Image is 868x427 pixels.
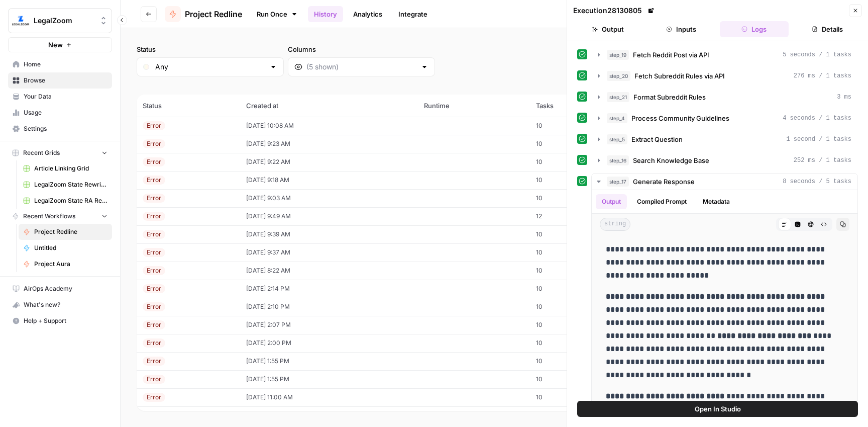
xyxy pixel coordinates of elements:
[34,243,107,252] span: Untitled
[19,240,112,256] a: Untitled
[24,124,107,133] span: Settings
[592,68,857,84] button: 276 ms / 1 tasks
[24,316,107,325] span: Help + Support
[783,50,851,59] span: 5 seconds / 1 tasks
[530,95,618,117] th: Tasks
[143,338,165,348] div: Error
[530,207,618,225] td: 12
[240,225,418,243] td: [DATE] 9:39 AM
[392,6,433,22] a: Integrate
[240,298,418,316] td: [DATE] 2:10 PM
[24,108,107,117] span: Usage
[793,21,862,37] button: Details
[697,194,736,209] button: Metadata
[24,60,107,69] span: Home
[577,401,858,417] button: Open In Studio
[23,212,75,221] span: Recent Workflows
[530,117,618,135] td: 10
[240,280,418,298] td: [DATE] 2:14 PM
[240,334,418,352] td: [DATE] 2:00 PM
[607,50,629,60] span: step_19
[631,134,683,144] span: Extract Question
[240,171,418,189] td: [DATE] 9:18 AM
[240,153,418,171] td: [DATE] 9:22 AM
[607,113,627,123] span: step_4
[8,8,112,33] button: Workspace: LegalZoom
[530,225,618,243] td: 10
[592,47,857,63] button: 5 seconds / 1 tasks
[530,316,618,334] td: 10
[48,40,63,50] span: New
[240,117,418,135] td: [DATE] 10:08 AM
[137,44,284,54] label: Status
[8,145,112,160] button: Recent Grids
[165,6,242,22] a: Project Redline
[12,12,30,30] img: LegalZoom Logo
[530,388,618,406] td: 10
[530,135,618,153] td: 10
[240,406,418,424] td: [DATE] 9:03 AM
[783,114,851,123] span: 4 seconds / 1 tasks
[240,316,418,334] td: [DATE] 2:07 PM
[8,37,112,52] button: New
[19,256,112,272] a: Project Aura
[308,6,343,22] a: History
[250,6,304,23] a: Run Once
[530,280,618,298] td: 10
[530,406,618,424] td: 10
[695,404,741,414] span: Open In Studio
[633,177,695,187] span: Generate Response
[143,230,165,239] div: Error
[530,334,618,352] td: 10
[794,71,851,80] span: 276 ms / 1 tasks
[573,6,656,16] div: Execution 28130805
[143,375,165,384] div: Error
[185,8,242,20] span: Project Redline
[607,155,629,165] span: step_16
[306,62,416,72] input: (5 shown)
[600,218,630,231] span: string
[240,352,418,370] td: [DATE] 1:55 PM
[240,189,418,207] td: [DATE] 9:03 AM
[143,157,165,166] div: Error
[24,92,107,101] span: Your Data
[143,284,165,293] div: Error
[240,95,418,117] th: Created at
[24,76,107,85] span: Browse
[143,212,165,221] div: Error
[137,76,852,95] span: (121 records)
[240,207,418,225] td: [DATE] 9:49 AM
[19,177,112,193] a: LegalZoom State Rewrites INC
[143,194,165,203] div: Error
[8,281,112,297] a: AirOps Academy
[633,92,706,102] span: Format Subreddit Rules
[592,152,857,168] button: 252 ms / 1 tasks
[720,21,789,37] button: Logs
[143,139,165,148] div: Error
[646,21,716,37] button: Inputs
[633,155,709,165] span: Search Knowledge Base
[34,260,107,269] span: Project Aura
[633,50,709,60] span: Fetch Reddit Post via API
[9,297,112,312] div: What's new?
[786,135,851,144] span: 1 second / 1 tasks
[347,6,388,22] a: Analytics
[8,89,112,105] a: Your Data
[240,243,418,262] td: [DATE] 9:37 AM
[530,262,618,280] td: 10
[240,370,418,388] td: [DATE] 1:55 PM
[592,89,857,105] button: 3 ms
[143,320,165,329] div: Error
[794,156,851,165] span: 252 ms / 1 tasks
[34,16,94,26] span: LegalZoom
[240,135,418,153] td: [DATE] 9:23 AM
[143,121,165,130] div: Error
[530,243,618,262] td: 10
[34,196,107,205] span: LegalZoom State RA Rewrites
[288,44,435,54] label: Columns
[24,284,107,293] span: AirOps Academy
[155,62,265,72] input: Any
[143,393,165,402] div: Error
[631,113,729,123] span: Process Community Guidelines
[34,180,107,189] span: LegalZoom State Rewrites INC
